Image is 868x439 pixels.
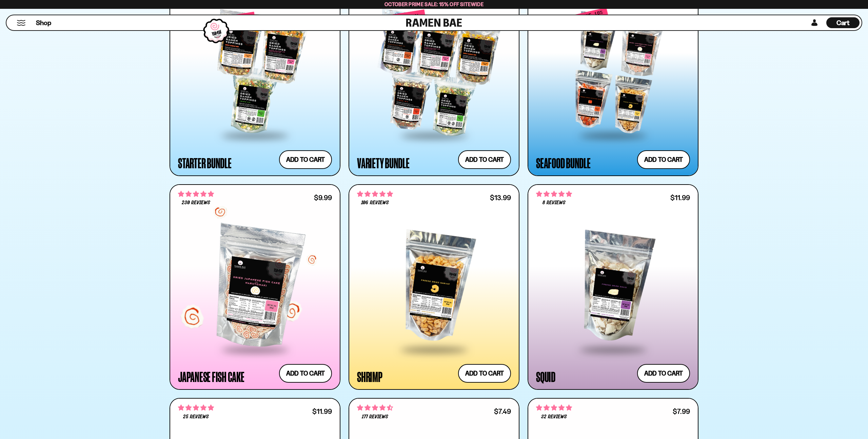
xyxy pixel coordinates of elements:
[458,150,511,169] button: Add to cart
[178,190,214,198] span: 4.77 stars
[183,414,209,420] span: 25 reviews
[36,17,51,28] a: Shop
[490,194,511,201] div: $13.99
[542,200,566,206] span: 8 reviews
[494,408,511,415] div: $7.49
[170,184,340,390] a: 4.77 stars 230 reviews $9.99 Japanese Fish Cake Add to cart
[673,408,690,415] div: $7.99
[362,414,388,420] span: 177 reviews
[178,370,244,383] div: Japanese Fish Cake
[637,150,690,169] button: Add to cart
[36,18,51,27] span: Shop
[384,1,484,7] span: October Prime Sale: 15% off Sitewide
[836,19,850,27] span: Cart
[182,200,210,206] span: 230 reviews
[314,194,332,201] div: $9.99
[357,370,382,383] div: Shrimp
[528,184,698,390] a: 4.75 stars 8 reviews $11.99 Squid Add to cart
[178,403,214,412] span: 4.88 stars
[670,194,690,201] div: $11.99
[357,157,410,169] div: Variety Bundle
[458,364,511,383] button: Add to cart
[536,190,572,198] span: 4.75 stars
[357,190,393,198] span: 4.91 stars
[637,364,690,383] button: Add to cart
[357,403,393,412] span: 4.71 stars
[536,370,555,383] div: Squid
[349,184,519,390] a: 4.91 stars 106 reviews $13.99 Shrimp Add to cart
[178,157,232,169] div: Starter Bundle
[312,408,332,415] div: $11.99
[17,20,26,26] button: Mobile Menu Trigger
[361,200,389,206] span: 106 reviews
[279,364,332,383] button: Add to cart
[279,150,332,169] button: Add to cart
[541,414,567,420] span: 32 reviews
[826,15,860,30] div: Cart
[536,157,591,169] div: Seafood Bundle
[536,403,572,412] span: 4.78 stars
